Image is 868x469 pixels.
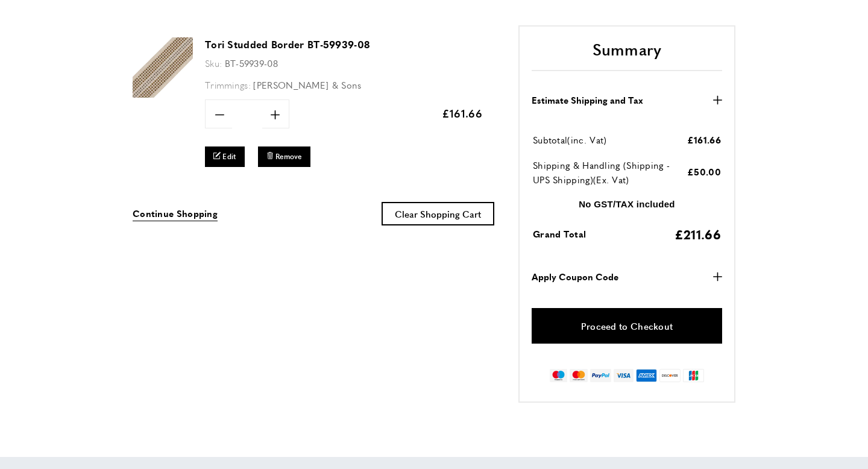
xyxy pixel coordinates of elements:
span: £161.66 [442,105,482,121]
img: paypal [590,369,611,382]
span: BT-59939-08 [225,57,278,69]
span: £211.66 [675,225,721,243]
a: Edit Tori Studded Border BT-59939-08 [205,146,245,166]
img: visa [614,369,634,382]
span: Subtotal [533,133,567,146]
a: Proceed to Checkout [532,308,722,344]
img: mastercard [570,369,587,382]
span: [PERSON_NAME] & Sons [253,78,361,91]
span: Remove [275,151,302,162]
button: Remove Tori Studded Border BT-59939-08 [258,146,310,166]
span: Continue Shopping [133,207,218,219]
strong: Estimate Shipping and Tax [532,93,643,107]
button: Estimate Shipping and Tax [532,93,722,107]
h2: Summary [532,39,722,71]
span: Clear Shopping Cart [395,207,481,220]
strong: No GST/TAX included [579,199,675,209]
a: Tori Studded Border BT-59939-08 [205,37,370,51]
span: £161.66 [687,133,721,146]
img: jcb [683,369,704,382]
span: (Ex. Vat) [593,173,629,186]
span: Trimmings: [205,78,251,91]
img: Tori Studded Border BT-59939-08 [133,37,193,98]
button: Apply Coupon Code [532,269,722,284]
img: maestro [550,369,567,382]
span: Sku: [205,57,222,69]
button: Clear Shopping Cart [382,202,494,225]
span: £50.00 [687,165,721,178]
img: american-express [636,369,657,382]
span: Edit [222,151,236,162]
span: (inc. Vat) [567,133,606,146]
img: discover [659,369,681,382]
span: Shipping & Handling (Shipping - UPS Shipping) [533,159,670,186]
a: Tori Studded Border BT-59939-08 [133,89,193,99]
a: Continue Shopping [133,206,218,221]
strong: Apply Coupon Code [532,269,618,284]
span: Grand Total [533,227,586,240]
